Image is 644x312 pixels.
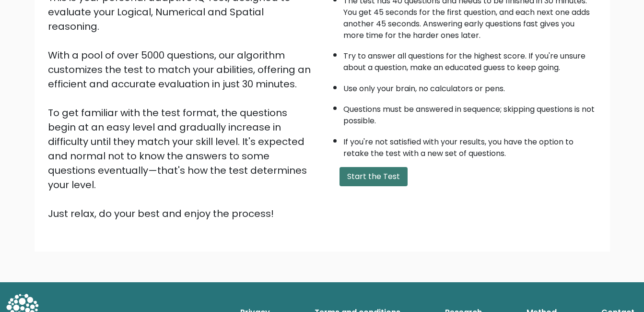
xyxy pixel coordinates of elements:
li: Use only your brain, no calculators or pens. [343,78,597,95]
li: If you're not satisfied with your results, you have the option to retake the test with a new set ... [343,132,597,159]
li: Try to answer all questions for the highest score. If you're unsure about a question, make an edu... [343,46,597,73]
button: Start the Test [340,167,408,186]
li: Questions must be answered in sequence; skipping questions is not possible. [343,99,597,127]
